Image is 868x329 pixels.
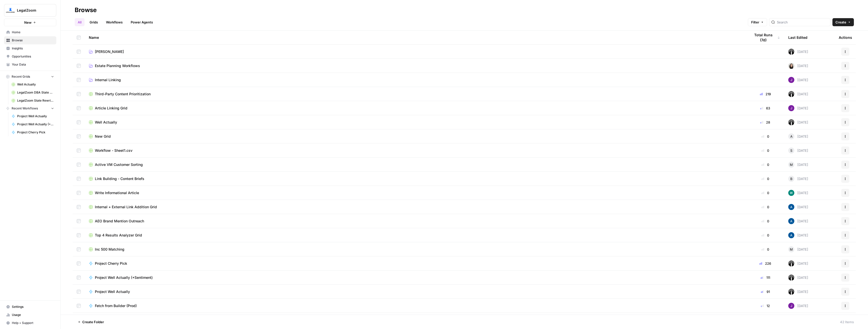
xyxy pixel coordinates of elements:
a: Inc 500 Matching [89,247,742,252]
span: Write Informational Article [95,190,139,195]
span: Create [835,20,846,25]
div: 28 [750,120,780,125]
img: agqtm212c27aeosmjiqx3wzecrl1 [788,275,794,281]
span: Project Well Actually [17,114,54,118]
div: [DATE] [788,49,808,55]
span: LegalZoom DBA State Articles [17,90,54,95]
a: Link Building - Content Briefs [89,176,742,181]
div: [DATE] [788,218,808,224]
a: Write Informational Article [89,190,742,195]
a: Project Well Actually [89,289,742,294]
a: Project Well Actually [9,112,56,120]
span: Link Building - Content Briefs [95,176,144,181]
span: S [790,148,792,153]
span: Well Actually [17,82,54,87]
button: Help + Support [4,319,56,327]
span: New Grid [95,134,111,139]
a: Grids [87,18,101,26]
div: 12 [750,303,780,308]
img: he81ibor8lsei4p3qvg4ugbvimgp [788,218,794,224]
div: 0 [750,219,780,224]
a: Workflows [103,18,126,26]
div: Total Runs (7d) [750,31,780,44]
a: Well Actually [89,120,742,125]
div: Last Edited [788,31,807,44]
div: [DATE] [788,246,808,252]
div: [DATE] [788,289,808,295]
a: Internal Linking [89,77,742,82]
span: Inc 500 Matching [95,247,124,252]
div: 226 [750,261,780,266]
a: Top 4 Results Analyzer Grid [89,233,742,238]
div: [DATE] [788,176,808,182]
button: New [4,19,56,26]
button: Recent Grids [4,73,56,80]
img: agqtm212c27aeosmjiqx3wzecrl1 [788,91,794,97]
a: Project Cherry Pick [9,128,56,136]
div: Actions [839,31,852,44]
a: Fetch from Builder (Prod) [89,303,742,308]
a: Active VM Customer Sorting [89,162,742,167]
div: 0 [750,247,780,252]
div: 0 [750,176,780,181]
a: Project Well Actually (+Sentiment) [89,275,742,280]
a: [PERSON_NAME] [89,49,742,54]
img: he81ibor8lsei4p3qvg4ugbvimgp [788,204,794,210]
a: Internal + External Link Addition Grid [89,204,742,210]
div: [DATE] [788,77,808,83]
span: M [790,247,793,252]
div: 219 [750,92,780,97]
div: [DATE] [788,303,808,309]
span: Fetch from Builder (Prod) [95,303,137,308]
a: Browse [4,36,56,44]
span: Project Cherry Pick [95,261,127,266]
span: LegalZoom State Rewrites INC [17,98,54,103]
img: vaiar9hhcrg879pubqop5lsxqhgw [788,190,794,196]
a: Project Well Actually (+Sentiment) [9,120,56,128]
span: Recent Workflows [12,106,38,111]
div: 111 [750,275,780,280]
span: New [24,20,32,25]
div: 0 [750,204,780,210]
img: t5ef5oef8zpw1w4g2xghobes91mw [788,63,794,69]
a: Project Cherry Pick [89,261,742,266]
div: 0 [750,134,780,139]
a: Article Linking Grid [89,106,742,111]
img: agqtm212c27aeosmjiqx3wzecrl1 [788,260,794,266]
span: Usage [12,313,54,317]
img: nj1ssy6o3lyd6ijko0eoja4aphzn [788,105,794,111]
button: Filter [748,18,767,26]
div: 0 [750,233,780,238]
a: LegalZoom DBA State Articles [9,88,56,97]
span: A [790,134,793,139]
span: Internal Linking [95,77,121,82]
div: [DATE] [788,91,808,97]
span: M [790,162,793,167]
img: agqtm212c27aeosmjiqx3wzecrl1 [788,119,794,125]
div: 63 [750,106,780,111]
img: LegalZoom Logo [6,6,15,15]
span: Project Well Actually (+Sentiment) [95,275,153,280]
span: Article Linking Grid [95,106,127,111]
span: Project Well Actually (+Sentiment) [17,122,54,127]
span: Estate Planning Workflows [95,63,140,68]
span: Create Folder [82,319,104,324]
div: [DATE] [788,190,808,196]
input: Search [777,20,828,25]
a: Third-Party Content Prioritization [89,92,742,97]
span: Project Cherry Pick [17,130,54,135]
a: New Grid [89,134,742,139]
a: AEO Brand Mention Outreach [89,219,742,224]
div: Browse [75,6,97,14]
span: Third-Party Content Prioritization [95,92,151,97]
span: Help + Support [12,321,54,325]
img: agqtm212c27aeosmjiqx3wzecrl1 [788,289,794,295]
a: Workflow - Sheet1.csv [89,148,742,153]
span: Insights [12,46,54,51]
div: [DATE] [788,162,808,168]
span: Workflow - Sheet1.csv [95,148,132,153]
div: [DATE] [788,63,808,69]
span: Settings [12,305,54,309]
a: Well Actually [9,80,56,88]
div: [DATE] [788,260,808,266]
